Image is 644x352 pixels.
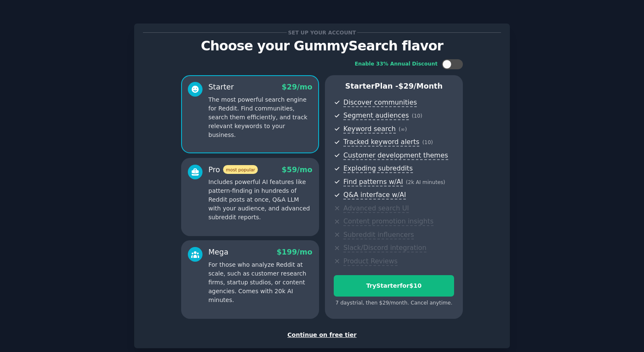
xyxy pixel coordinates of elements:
[398,82,443,90] span: $ 29 /month
[334,275,454,297] button: TryStarterfor$10
[282,83,312,91] span: $ 29 /mo
[343,138,419,147] span: Tracked keyword alerts
[343,231,414,239] span: Subreddit influencers
[208,178,312,222] p: Includes powerful AI features like pattern-finding in hundreds of Reddit posts at once, Q&A LLM w...
[208,247,229,257] div: Mega
[343,178,403,187] span: Find patterns w/AI
[208,165,258,175] div: Pro
[343,111,409,120] span: Segment audiences
[208,95,312,139] p: The most powerful search engine for Reddit. Find communities, search them efficiently, and track ...
[277,248,312,256] span: $ 199 /mo
[208,82,234,92] div: Starter
[355,60,438,68] div: Enable 33% Annual Discount
[343,191,406,200] span: Q&A interface w/AI
[343,151,448,160] span: Customer development themes
[282,165,312,174] span: $ 59 /mo
[343,98,417,107] span: Discover communities
[223,165,258,174] span: most popular
[343,125,396,134] span: Keyword search
[399,126,407,132] span: ( ∞ )
[343,244,426,252] span: Slack/Discord integration
[143,331,501,339] div: Continue on free tier
[334,81,454,92] p: Starter Plan -
[143,39,501,53] p: Choose your GummySearch flavor
[406,179,445,185] span: ( 2k AI minutes )
[334,299,454,307] div: 7 days trial, then $ 29 /month . Cancel anytime.
[343,217,434,226] span: Content promotion insights
[343,204,409,213] span: Advanced search UI
[343,164,413,173] span: Exploding subreddits
[287,28,358,37] span: Set up your account
[208,260,312,305] p: For those who analyze Reddit at scale, such as customer research firms, startup studios, or conte...
[412,113,422,119] span: ( 10 )
[343,257,397,266] span: Product Reviews
[334,281,454,290] div: Try Starter for $10
[422,139,433,145] span: ( 10 )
